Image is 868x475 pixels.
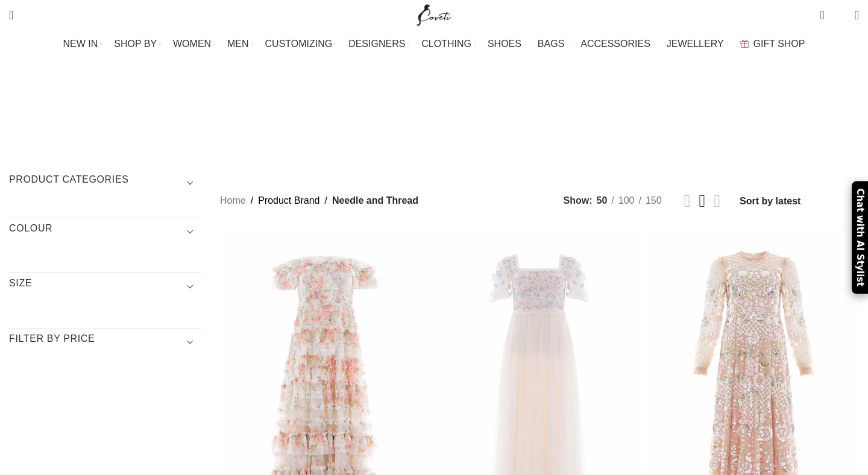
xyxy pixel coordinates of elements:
img: GiftBag [740,40,749,48]
span: JEWELLERY [667,38,724,49]
a: GIFT SHOP [740,32,805,56]
a: ACCESSORIES [580,32,655,56]
span: CLOTHING [421,38,471,49]
a: SHOP BY [114,32,161,56]
a: Site logo [414,9,454,19]
h3: SIZE [9,277,202,297]
a: NEW IN [63,32,102,56]
span: 0 [836,12,845,21]
span: ACCESSORIES [580,38,650,49]
span: GIFT SHOP [753,38,805,49]
span: SHOP BY [114,38,157,49]
a: CLOTHING [421,32,476,56]
a: DESIGNERS [348,32,409,56]
a: Search [3,3,19,27]
h3: Filter by price [9,332,202,353]
a: WOMEN [173,32,215,56]
span: CUSTOMIZING [265,38,333,49]
a: MEN [227,32,253,56]
span: NEW IN [63,38,98,49]
span: SHOES [488,38,521,49]
h3: Product categories [9,173,202,193]
span: 0 [821,6,830,15]
span: BAGS [538,38,564,49]
a: SHOES [488,32,526,56]
a: JEWELLERY [667,32,728,56]
a: CUSTOMIZING [265,32,337,56]
a: BAGS [538,32,568,56]
div: My Wishlist [834,3,846,27]
span: DESIGNERS [348,38,405,49]
a: 0 [814,3,830,27]
div: Main navigation [3,32,865,56]
span: WOMEN [173,38,211,49]
h3: COLOUR [9,222,202,242]
span: MEN [227,38,249,49]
